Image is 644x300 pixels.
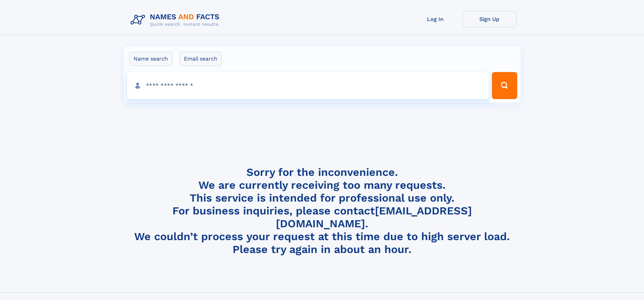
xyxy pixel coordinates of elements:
[492,72,517,99] button: Search Button
[462,11,517,27] a: Sign Up
[276,204,472,230] a: [EMAIL_ADDRESS][DOMAIN_NAME]
[180,52,222,66] label: Email search
[408,11,462,27] a: Log In
[128,11,225,29] img: Logo Names and Facts
[128,166,517,256] h4: Sorry for the inconvenience. We are currently receiving too many requests. This service is intend...
[129,52,172,66] label: Name search
[127,72,489,99] input: search input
